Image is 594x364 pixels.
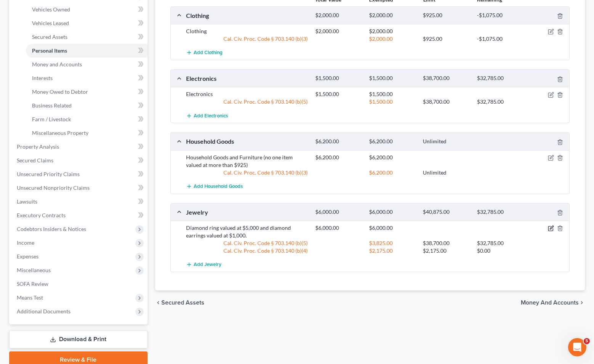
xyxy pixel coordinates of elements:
[182,27,311,35] div: Clothing
[194,183,243,189] span: Add Household Goods
[311,12,365,19] div: $2,000.00
[11,181,148,195] a: Unsecured Nonpriority Claims
[365,247,419,255] div: $2,175.00
[521,300,579,306] span: Money and Accounts
[194,50,223,56] span: Add Clothing
[584,338,590,344] span: 5
[26,44,148,58] a: Personal Items
[365,27,419,35] div: $2,000.00
[17,226,86,232] span: Codebtors Insiders & Notices
[365,224,419,232] div: $6,000.00
[311,154,365,161] div: $6,200.00
[26,71,148,85] a: Interests
[473,12,527,19] div: -$1,075.00
[365,98,419,106] div: $1,500.00
[32,116,71,122] span: Farm / Livestock
[17,281,48,287] span: SOFA Review
[365,154,419,161] div: $6,200.00
[419,247,473,255] div: $2,175.00
[17,253,39,260] span: Expenses
[11,195,148,208] a: Lawsuits
[419,12,473,19] div: $925.00
[194,113,228,119] span: Add Electronics
[32,88,88,95] span: Money Owed to Debtor
[32,20,69,26] span: Vehicles Leased
[186,180,243,194] button: Add Household Goods
[182,90,311,98] div: Electronics
[182,74,311,82] div: Electronics
[365,239,419,247] div: $3,825.00
[17,171,80,177] span: Unsecured Priority Claims
[473,75,527,82] div: $32,785.00
[17,239,34,246] span: Income
[161,300,204,306] span: Secured Assets
[32,130,88,136] span: Miscellaneous Property
[26,99,148,112] a: Business Related
[182,169,311,176] div: Cal. Civ. Proc. Code § 703.140 (b)(3)
[365,138,419,145] div: $6,200.00
[17,267,51,273] span: Miscellaneous
[311,224,365,232] div: $6,000.00
[32,6,70,13] span: Vehicles Owned
[419,35,473,43] div: $925.00
[11,140,148,154] a: Property Analysis
[17,294,43,301] span: Means Test
[473,208,527,216] div: $32,785.00
[182,98,311,106] div: Cal. Civ. Proc. Code § 703.140 (b)(5)
[311,90,365,98] div: $1,500.00
[32,75,53,81] span: Interests
[32,61,82,67] span: Money and Accounts
[17,184,90,191] span: Unsecured Nonpriority Claims
[26,126,148,140] a: Miscellaneous Property
[473,98,527,106] div: $32,785.00
[17,157,53,164] span: Secured Claims
[182,208,311,216] div: Jewelry
[419,98,473,106] div: $38,700.00
[182,239,311,247] div: Cal. Civ. Proc. Code § 703.140 (b)(5)
[311,27,365,35] div: $2,000.00
[32,47,67,54] span: Personal Items
[26,58,148,71] a: Money and Accounts
[182,224,311,239] div: Diamond ring valued at $5,000 and diamond earrings valued at $1,000.
[11,167,148,181] a: Unsecured Priority Claims
[568,338,586,356] iframe: Intercom live chat
[9,330,148,348] a: Download & Print
[365,90,419,98] div: $1,500.00
[365,35,419,43] div: $2,000.00
[419,169,473,176] div: Unlimited
[182,11,311,19] div: Clothing
[311,75,365,82] div: $1,500.00
[473,239,527,247] div: $32,785.00
[419,75,473,82] div: $38,700.00
[186,258,222,272] button: Add Jewelry
[579,300,585,306] i: chevron_right
[419,138,473,145] div: Unlimited
[311,138,365,145] div: $6,200.00
[365,12,419,19] div: $2,000.00
[26,16,148,30] a: Vehicles Leased
[182,137,311,145] div: Household Goods
[419,208,473,216] div: $40,875.00
[521,300,585,306] button: Money and Accounts chevron_right
[365,169,419,176] div: $6,200.00
[194,262,222,268] span: Add Jewelry
[11,208,148,222] a: Executory Contracts
[419,239,473,247] div: $38,700.00
[155,300,204,306] button: chevron_left Secured Assets
[26,30,148,44] a: Secured Assets
[17,308,71,314] span: Additional Documents
[26,85,148,99] a: Money Owed to Debtor
[26,112,148,126] a: Farm / Livestock
[11,154,148,167] a: Secured Claims
[182,247,311,255] div: Cal. Civ. Proc. Code § 703.140 (b)(4)
[473,247,527,255] div: $0.00
[11,277,148,291] a: SOFA Review
[186,109,228,123] button: Add Electronics
[182,35,311,43] div: Cal. Civ. Proc. Code § 703.140 (b)(3)
[17,198,37,205] span: Lawsuits
[155,300,161,306] i: chevron_left
[32,102,72,109] span: Business Related
[32,34,67,40] span: Secured Assets
[26,3,148,16] a: Vehicles Owned
[311,208,365,216] div: $6,000.00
